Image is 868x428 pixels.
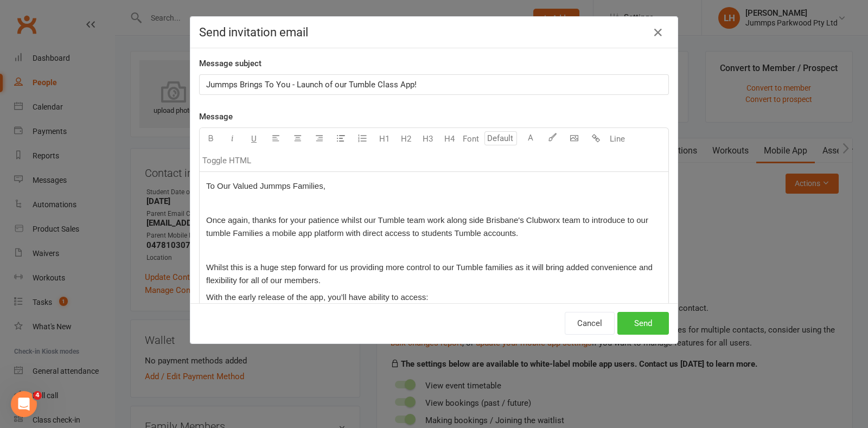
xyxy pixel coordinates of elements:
label: Message [199,110,233,123]
iframe: Intercom live chat [11,391,37,417]
span: U [251,134,257,144]
button: H3 [417,128,438,150]
span: 4 [33,391,42,400]
h4: Send invitation email [199,25,669,39]
button: H2 [395,128,417,150]
button: Font [460,128,482,150]
span: Once again, thanks for your patience whilst our Tumble team work along side Brisbane's Clubworx t... [206,215,650,238]
button: H1 [373,128,395,150]
label: Message subject [199,57,261,70]
button: Line [607,128,628,150]
button: U [243,128,265,150]
span: With the early release of the app, you’ll have ability to access: [206,292,428,302]
button: Close [649,24,667,41]
button: Send [617,312,669,335]
span: Jummps Brings To You - Launch of our Tumble Class App! [206,80,417,90]
button: Cancel [565,312,615,335]
button: A [520,128,541,150]
span: To Our Valued Jummps Families, [206,181,325,190]
button: H4 [438,128,460,150]
span: Whilst this is a huge step forward for us providing more control to our Tumble families as it wil... [206,263,655,285]
input: Default [484,131,517,145]
button: Toggle HTML [200,150,254,171]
